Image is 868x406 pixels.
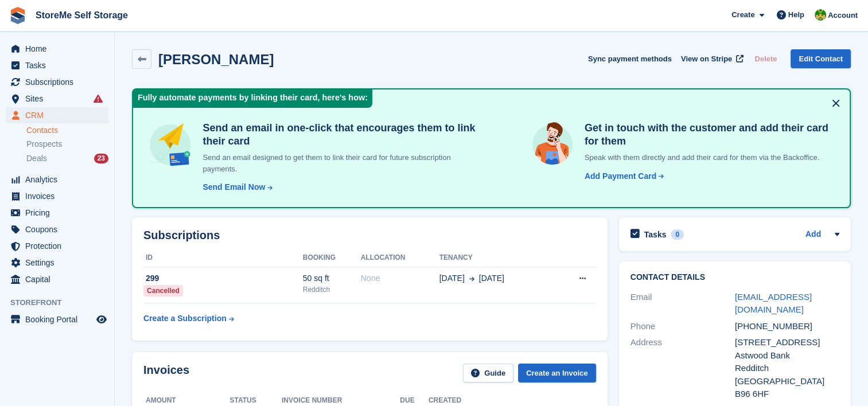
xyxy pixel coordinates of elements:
[6,238,108,254] a: menu
[361,272,439,284] div: None
[95,313,108,326] a: Preview store
[198,152,483,174] p: Send an email designed to get them to link their card for future subscription payments.
[6,255,108,271] a: menu
[94,94,103,103] i: Smart entry sync failures have occurred
[6,107,108,123] a: menu
[25,271,94,287] span: Capital
[143,364,189,382] h2: Invoices
[788,9,804,21] span: Help
[9,7,26,24] img: stora-icon-8386f47178a22dfd0bd8f6a31ec36ba5ce8667c1dd55bd0f319d3a0aa187defe.svg
[361,249,439,267] th: Allocation
[26,138,108,150] a: Prospects
[815,9,826,21] img: StorMe
[143,272,303,284] div: 299
[676,49,746,68] a: View on Stripe
[630,273,839,282] h2: Contact Details
[26,153,108,165] a: Deals 23
[585,170,656,182] div: Add Payment Card
[203,181,265,193] div: Send Email Now
[303,272,361,284] div: 50 sq ft
[6,57,108,73] a: menu
[518,364,596,382] a: Create an Invoice
[479,272,504,284] span: [DATE]
[133,89,372,108] div: Fully automate payments by linking their card, here's how:
[25,188,94,204] span: Invoices
[791,49,851,68] a: Edit Contact
[630,336,735,401] div: Address
[750,49,781,68] button: Delete
[735,362,839,375] div: Redditch
[735,336,839,349] div: [STREET_ADDRESS]
[25,91,94,107] span: Sites
[6,221,108,237] a: menu
[630,291,735,317] div: Email
[25,41,94,57] span: Home
[580,170,665,182] a: Add Payment Card
[94,154,108,163] div: 23
[588,49,672,68] button: Sync payment methods
[580,152,836,163] p: Speak with them directly and add their card for them via the Backoffice.
[25,205,94,221] span: Pricing
[735,375,839,388] div: [GEOGRAPHIC_DATA]
[25,255,94,271] span: Settings
[143,249,303,267] th: ID
[25,238,94,254] span: Protection
[26,153,47,164] span: Deals
[25,74,94,90] span: Subscriptions
[143,229,596,242] h2: Subscriptions
[25,221,94,237] span: Coupons
[6,74,108,90] a: menu
[26,139,62,150] span: Prospects
[25,171,94,188] span: Analytics
[147,122,193,168] img: send-email-b5881ef4c8f827a638e46e229e590028c7e36e3a6c99d2365469aff88783de13.svg
[25,107,94,123] span: CRM
[303,284,361,295] div: Redditch
[630,320,735,333] div: Phone
[644,229,667,240] h2: Tasks
[31,6,133,25] a: StoreMe Self Storage
[580,122,836,147] h4: Get in touch with the customer and add their card for them
[735,388,839,401] div: B96 6HF
[735,292,812,315] a: [EMAIL_ADDRESS][DOMAIN_NAME]
[681,53,732,65] span: View on Stripe
[828,10,858,21] span: Account
[143,308,234,329] a: Create a Subscription
[530,122,575,167] img: get-in-touch-e3e95b6451f4e49772a6039d3abdde126589d6f45a760754adfa51be33bf0f70.svg
[303,249,361,267] th: Booking
[439,249,554,267] th: Tenancy
[463,364,513,382] a: Guide
[6,205,108,221] a: menu
[143,313,227,325] div: Create a Subscription
[6,311,108,327] a: menu
[158,52,274,67] h2: [PERSON_NAME]
[6,171,108,188] a: menu
[25,57,94,73] span: Tasks
[731,9,754,21] span: Create
[6,91,108,107] a: menu
[439,272,465,284] span: [DATE]
[6,271,108,287] a: menu
[143,285,183,296] div: Cancelled
[735,320,839,333] div: [PHONE_NUMBER]
[10,297,114,309] span: Storefront
[26,125,108,136] a: Contacts
[735,349,839,362] div: Astwood Bank
[805,228,821,241] a: Add
[25,311,94,327] span: Booking Portal
[671,229,684,240] div: 0
[6,188,108,204] a: menu
[198,122,483,147] h4: Send an email in one-click that encourages them to link their card
[6,41,108,57] a: menu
